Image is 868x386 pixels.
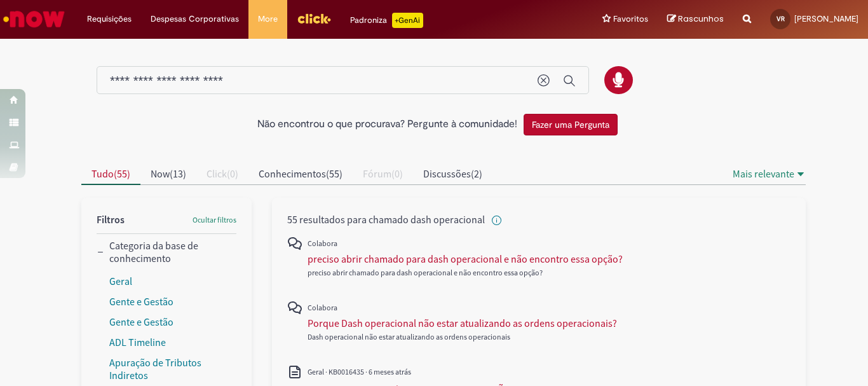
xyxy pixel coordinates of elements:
[258,13,278,25] span: More
[613,13,648,25] span: Favoritos
[151,13,239,25] span: Despesas Corporativas
[794,13,858,24] span: [PERSON_NAME]
[297,9,331,28] img: click_logo_yellow_360x200.png
[667,13,724,25] a: Rascunhos
[524,114,618,135] button: Fazer uma Pergunta
[392,13,423,28] p: +GenAi
[678,13,724,25] span: Rascunhos
[87,13,132,25] span: Requisições
[350,13,423,28] div: Padroniza
[776,15,785,23] span: VR
[257,119,517,130] h2: Não encontrou o que procurava? Pergunte à comunidade!
[1,6,67,32] img: ServiceNow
